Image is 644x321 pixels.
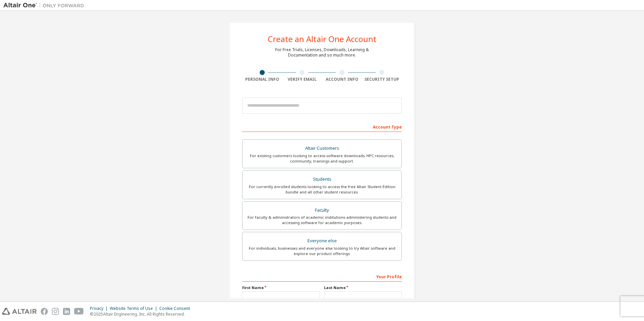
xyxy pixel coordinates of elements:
div: For Free Trials, Licenses, Downloads, Learning & Documentation and so much more. [275,47,369,58]
div: Students [247,175,397,184]
label: First Name [242,285,320,290]
img: Altair One [3,2,88,9]
div: Personal Info [242,77,282,82]
div: Website Terms of Use [110,306,159,311]
img: linkedin.svg [63,308,70,315]
div: Altair Customers [247,144,397,153]
div: Account Info [322,77,362,82]
label: Last Name [324,285,402,290]
div: Privacy [90,306,110,311]
div: For currently enrolled students looking to access the free Altair Student Edition bundle and all ... [247,184,397,195]
div: Security Setup [362,77,402,82]
div: For individuals, businesses and everyone else looking to try Altair software and explore our prod... [247,246,397,256]
p: © 2025 Altair Engineering, Inc. All Rights Reserved. [90,311,194,317]
div: Verify Email [282,77,322,82]
img: altair_logo.svg [2,308,37,315]
div: Everyone else [247,236,397,246]
img: facebook.svg [41,308,48,315]
div: Create an Altair One Account [268,35,377,43]
div: Faculty [247,206,397,215]
div: Account Type [242,121,402,132]
div: Your Profile [242,271,402,282]
div: For existing customers looking to access software downloads, HPC resources, community, trainings ... [247,153,397,164]
div: For faculty & administrators of academic institutions administering students and accessing softwa... [247,215,397,225]
img: instagram.svg [52,308,59,315]
img: youtube.svg [74,308,84,315]
div: Cookie Consent [159,306,194,311]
